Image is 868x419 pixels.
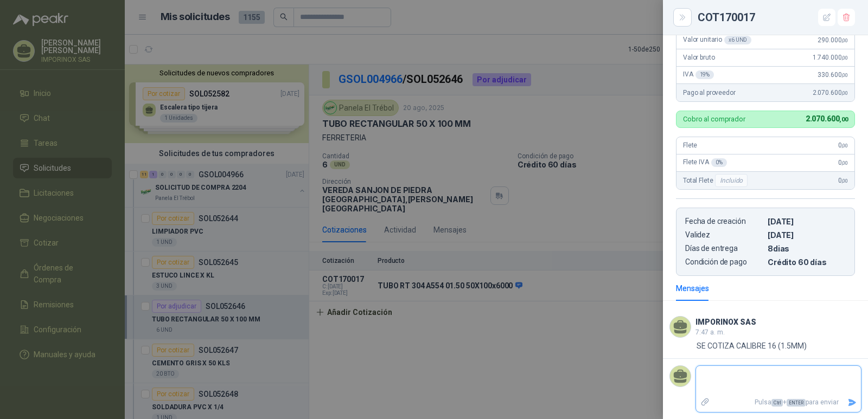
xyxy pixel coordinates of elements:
[813,54,848,61] span: 1.740.000
[695,70,714,79] div: 19 %
[696,393,714,412] label: Adjuntar archivos
[771,399,783,407] span: Ctrl
[838,159,848,166] span: 0
[683,174,750,187] span: Total Flete
[818,71,848,79] span: 330.600
[841,72,848,78] span: ,00
[768,217,846,226] p: [DATE]
[768,230,846,240] p: [DATE]
[685,217,763,226] p: Fecha de creación
[695,328,725,336] span: 7:47 a. m.
[715,174,748,187] div: Incluido
[768,257,846,267] p: Crédito 60 días
[685,230,763,240] p: Validez
[695,319,756,325] h3: IMPORINOX SAS
[685,244,763,253] p: Días de entrega
[841,90,848,96] span: ,00
[714,393,844,412] p: Pulsa + para enviar
[806,114,848,123] span: 2.070.600
[813,89,848,96] span: 2.070.600
[838,177,848,184] span: 0
[839,116,848,123] span: ,00
[683,115,745,123] p: Cobro al comprador
[768,244,846,253] p: 8 dias
[841,160,848,166] span: ,00
[685,257,763,267] p: Condición de pago
[818,36,848,44] span: 290.000
[683,36,751,44] span: Valor unitario
[676,282,709,294] div: Mensajes
[683,89,736,96] span: Pago al proveedor
[841,55,848,61] span: ,00
[841,178,848,184] span: ,00
[698,9,855,26] div: COT170017
[841,37,848,43] span: ,00
[676,11,689,24] button: Close
[724,36,751,44] div: x 6 UND
[683,141,697,149] span: Flete
[843,393,861,412] button: Enviar
[683,158,727,167] span: Flete IVA
[683,70,714,79] span: IVA
[838,141,848,149] span: 0
[697,340,807,352] p: SE COTIZA CALIBRE 16 (1.5MM)
[683,54,714,61] span: Valor bruto
[787,399,806,407] span: ENTER
[841,143,848,149] span: ,00
[711,158,727,167] div: 0 %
